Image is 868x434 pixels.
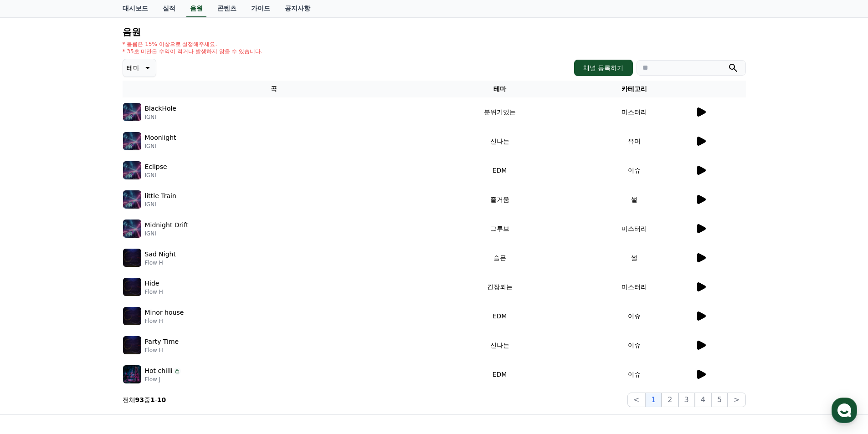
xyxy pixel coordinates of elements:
[574,360,694,389] td: 이슈
[574,127,694,156] td: 유머
[3,289,60,311] a: 홈
[574,156,694,185] td: 이슈
[711,393,728,407] button: 5
[123,48,263,55] p: * 35초 미만은 수익이 적거나 발생하지 않을 수 있습니다.
[60,289,118,311] a: 대화
[123,220,141,238] img: music
[425,360,575,389] td: EDM
[574,272,694,301] td: 미스터리
[150,396,155,403] strong: 1
[574,81,694,97] th: 카테고리
[123,41,263,48] p: * 볼륨은 15% 이상으로 설정해주세요.
[425,185,575,214] td: 즐거움
[145,220,189,230] p: Midnight Drift
[135,396,144,403] strong: 93
[662,393,678,407] button: 2
[425,156,575,185] td: EDM
[425,243,575,272] td: 슬픈
[145,288,163,296] p: Flow H
[123,59,156,77] button: 테마
[574,243,694,272] td: 썰
[127,61,139,74] p: 테마
[157,396,166,403] strong: 10
[425,272,575,301] td: 긴장되는
[574,301,694,331] td: 이슈
[123,336,141,354] img: music
[574,97,694,127] td: 미스터리
[145,250,176,259] p: Sad Night
[141,302,152,310] span: 설정
[425,331,575,360] td: 신나는
[145,191,176,201] p: little Train
[574,60,632,76] button: 채널 등록하기
[123,161,141,179] img: music
[123,81,425,97] th: 곡
[145,308,184,317] p: Minor house
[145,113,176,121] p: IGNI
[645,393,662,407] button: 1
[123,249,141,267] img: music
[145,104,176,113] p: BlackHole
[574,214,694,243] td: 미스터리
[123,395,166,404] p: 전체 중 -
[118,289,175,311] a: 설정
[123,27,746,37] h4: 음원
[425,301,575,331] td: EDM
[145,143,176,150] p: IGNI
[627,393,645,407] button: <
[574,185,694,214] td: 썰
[425,127,575,156] td: 신나는
[145,172,167,179] p: IGNI
[145,201,176,208] p: IGNI
[145,376,181,383] p: Flow J
[145,259,176,266] p: Flow H
[145,230,189,237] p: IGNI
[145,366,173,376] p: Hot chilli
[123,190,141,209] img: music
[123,278,141,296] img: music
[145,279,159,288] p: Hide
[145,347,179,354] p: Flow H
[145,133,176,143] p: Moonlight
[425,81,575,97] th: 테마
[425,97,575,127] td: 분위기있는
[425,214,575,243] td: 그루브
[123,365,141,383] img: music
[728,393,745,407] button: >
[678,393,695,407] button: 3
[145,162,167,172] p: Eclipse
[123,132,141,150] img: music
[145,317,184,325] p: Flow H
[123,103,141,121] img: music
[574,331,694,360] td: 이슈
[83,303,94,310] span: 대화
[145,337,179,347] p: Party Time
[123,307,141,325] img: music
[695,393,711,407] button: 4
[29,302,34,310] span: 홈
